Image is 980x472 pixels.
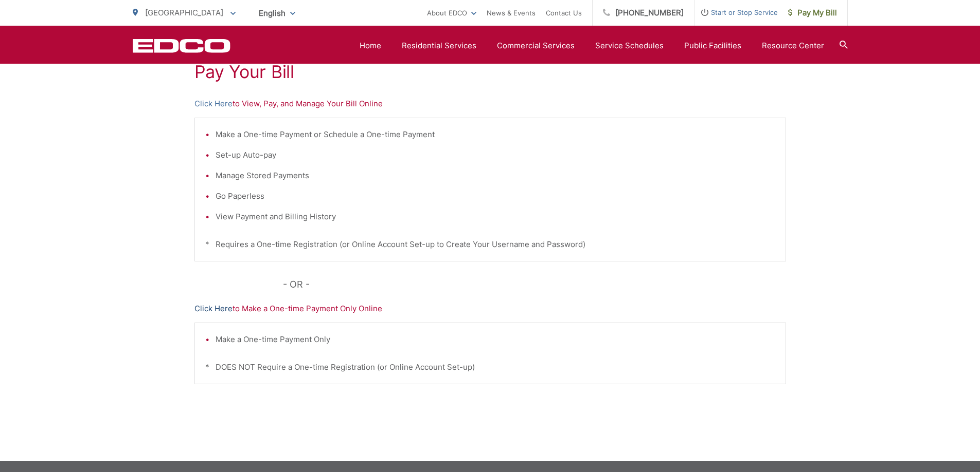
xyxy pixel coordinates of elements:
[402,40,476,52] a: Residential Services
[427,7,476,19] a: About EDCO
[216,333,775,346] li: Make a One-time Payment Only
[216,169,775,182] li: Manage Stored Payments
[216,128,775,141] li: Make a One-time Payment or Schedule a One-time Payment
[684,40,741,52] a: Public Facilities
[497,40,575,52] a: Commercial Services
[595,40,664,52] a: Service Schedules
[788,7,837,19] span: Pay My Bill
[194,303,233,315] a: Click Here
[216,211,775,223] li: View Payment and Billing History
[194,98,786,110] p: to View, Pay, and Manage Your Bill Online
[194,98,233,110] a: Click Here
[762,40,824,52] a: Resource Center
[194,303,786,315] p: to Make a One-time Payment Only Online
[487,7,536,19] a: News & Events
[251,4,303,22] span: English
[283,277,786,292] p: - OR -
[216,190,775,202] li: Go Paperless
[546,7,582,19] a: Contact Us
[205,238,775,251] p: * Requires a One-time Registration (or Online Account Set-up to Create Your Username and Password)
[194,62,786,82] h1: Pay Your Bill
[145,8,223,17] span: [GEOGRAPHIC_DATA]
[133,39,230,53] a: EDCD logo. Return to the homepage.
[216,149,775,161] li: Set-up Auto-pay
[360,40,381,52] a: Home
[205,361,775,373] p: * DOES NOT Require a One-time Registration (or Online Account Set-up)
